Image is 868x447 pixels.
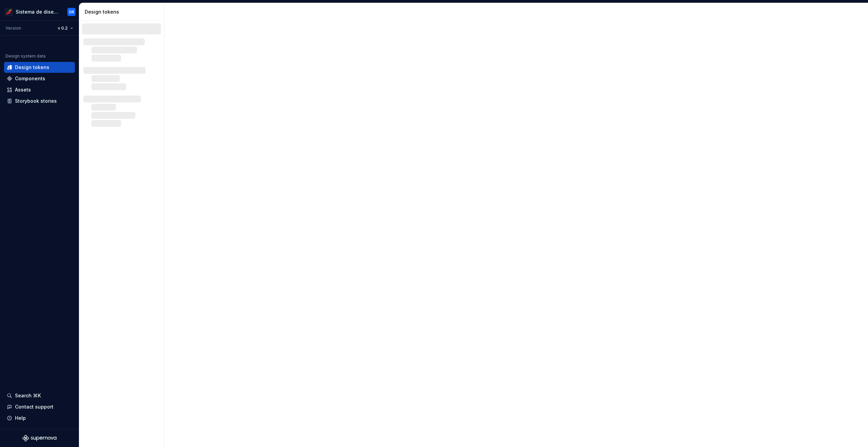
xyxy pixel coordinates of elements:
svg: Supernova Logo [22,435,56,442]
div: Design system data [5,53,46,59]
div: DR [69,9,74,15]
button: Search ⌘K [4,390,75,401]
a: Design tokens [4,62,75,73]
div: Assets [15,86,31,93]
a: Assets [4,84,75,95]
a: Storybook stories [4,96,75,106]
div: Components [15,75,45,82]
button: Help [4,413,75,424]
button: Sistema de diseño IberiaDR [1,4,78,19]
span: v 0.2 [58,26,68,31]
div: Storybook stories [15,98,57,104]
button: v 0.2 [55,23,76,33]
div: Search ⌘K [15,392,41,399]
div: Design tokens [15,64,49,71]
div: Sistema de diseño Iberia [16,9,59,15]
div: Help [15,415,26,421]
img: 55604660-494d-44a9-beb2-692398e9940a.png [5,8,13,16]
a: Components [4,73,75,84]
div: Version [5,26,21,31]
div: Contact support [15,403,53,410]
div: Design tokens [85,9,161,15]
button: Contact support [4,401,75,412]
